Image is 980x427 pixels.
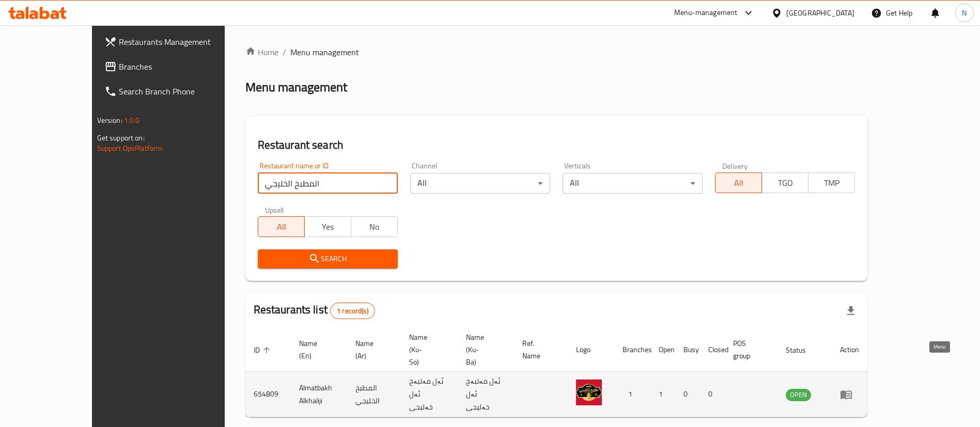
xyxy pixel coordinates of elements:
[568,328,614,372] th: Logo
[258,137,855,153] h2: Restaurant search
[254,344,273,356] span: ID
[290,46,359,58] span: Menu management
[331,306,375,316] span: 1 record(s)
[720,176,758,191] span: All
[265,206,284,213] label: Upsell
[283,46,286,58] li: /
[650,328,675,372] th: Open
[675,372,700,417] td: 0
[119,60,247,73] span: Branches
[832,328,867,372] th: Action
[330,303,375,319] div: Total records count
[761,172,808,193] button: TGO
[675,328,700,372] th: Busy
[119,36,247,48] span: Restaurants Management
[614,372,650,417] td: 1
[266,252,390,265] span: Search
[245,79,347,96] h2: Menu management
[258,216,305,237] button: All
[838,298,863,323] div: Export file
[96,54,256,79] a: Branches
[962,7,967,19] span: N
[700,328,725,372] th: Closed
[97,114,122,127] span: Version:
[245,46,868,58] nav: breadcrumb
[262,219,301,234] span: All
[813,176,851,191] span: TMP
[119,85,247,98] span: Search Branch Phone
[245,372,291,417] td: 654809
[258,249,398,268] button: Search
[258,173,398,194] input: Search for restaurant name or ID..
[291,372,347,417] td: Almatbakh Alkhaliji
[786,344,819,356] span: Status
[786,389,811,401] span: OPEN
[458,372,515,417] td: ئەل مەتبەخ ئەل خەليجى
[254,302,375,319] h2: Restaurants list
[522,337,555,362] span: Ref. Name
[97,131,145,145] span: Get support on:
[245,46,278,58] a: Home
[299,337,335,362] span: Name (En)
[245,328,868,417] table: enhanced table
[96,79,256,104] a: Search Branch Phone
[766,176,804,191] span: TGO
[124,114,140,127] span: 1.0.0
[733,337,765,362] span: POS group
[808,172,855,193] button: TMP
[401,372,458,417] td: ئەل مەتبەخ ئەل خەليجى
[700,372,725,417] td: 0
[563,173,703,194] div: All
[347,372,401,417] td: المطبخ الخليجي
[650,372,675,417] td: 1
[355,337,388,362] span: Name (Ar)
[409,331,445,368] span: Name (Ku-So)
[466,331,502,368] span: Name (Ku-Ba)
[614,328,650,372] th: Branches
[674,7,738,19] div: Menu-management
[355,219,394,234] span: No
[786,7,854,19] div: [GEOGRAPHIC_DATA]
[715,172,762,193] button: All
[576,379,602,405] img: Almatbakh Alkhaliji
[410,173,550,194] div: All
[97,141,163,155] a: Support.OpsPlatform
[96,29,256,54] a: Restaurants Management
[309,219,347,234] span: Yes
[304,216,351,237] button: Yes
[722,162,748,169] label: Delivery
[351,216,398,237] button: No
